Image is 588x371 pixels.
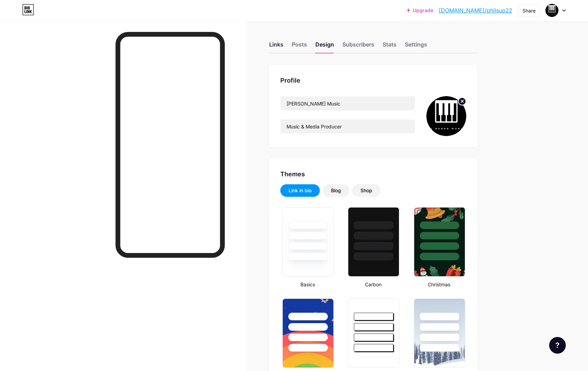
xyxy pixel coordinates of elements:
div: Profile [280,76,466,85]
div: Design [315,40,334,53]
div: Blog [331,187,341,194]
div: Share [522,7,536,14]
div: Themes [280,169,466,179]
div: Links [269,40,283,53]
div: Settings [405,40,427,53]
input: Bio [281,119,415,133]
a: Upgrade [407,8,433,13]
div: Basics [280,281,335,288]
div: Stats [383,40,397,53]
div: Shop [360,187,372,194]
div: Link in bio [289,187,312,194]
a: [DOMAIN_NAME]/philsup22 [439,6,512,15]
div: Posts [292,40,307,53]
img: philsup22 [426,96,466,136]
img: philsup22 [545,4,559,17]
input: Name [281,96,415,110]
div: Christmas [412,281,466,288]
div: Carbon [346,281,400,288]
div: Subscribers [342,40,374,53]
